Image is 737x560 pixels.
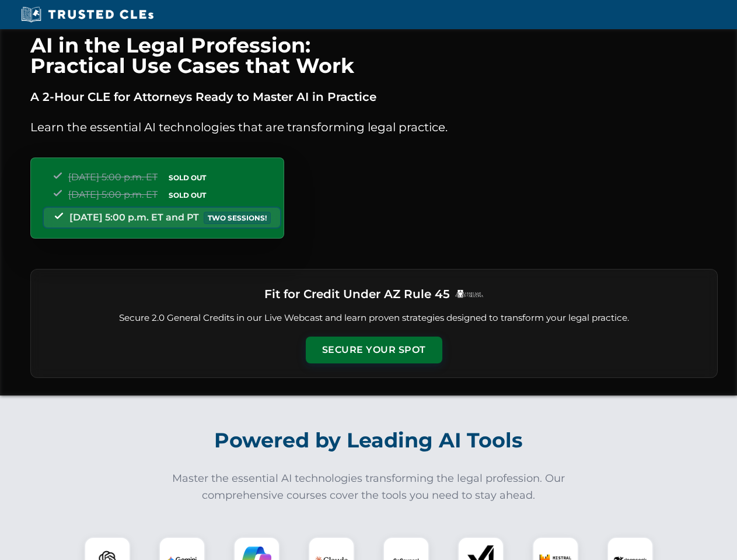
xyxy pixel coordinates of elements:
[68,171,158,183] span: [DATE] 5:00 p.m. ET
[30,118,718,136] p: Learn the essential AI technologies that are transforming legal practice.
[165,189,210,201] span: SOLD OUT
[165,470,573,504] p: Master the essential AI technologies transforming the legal profession. Our comprehensive courses...
[68,189,158,200] span: [DATE] 5:00 p.m. ET
[306,337,442,363] button: Secure Your Spot
[30,35,718,76] h1: AI in the Legal Profession: Practical Use Cases that Work
[46,420,692,461] h2: Powered by Leading AI Tools
[18,6,157,23] img: Trusted CLEs
[45,311,703,325] p: Secure 2.0 General Credits in our Live Webcast and learn proven strategies designed to transform ...
[165,171,210,184] span: SOLD OUT
[30,87,718,106] p: A 2-Hour CLE for Attorneys Ready to Master AI in Practice
[264,283,450,304] h3: Fit for Credit Under AZ Rule 45
[455,289,484,298] img: Logo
